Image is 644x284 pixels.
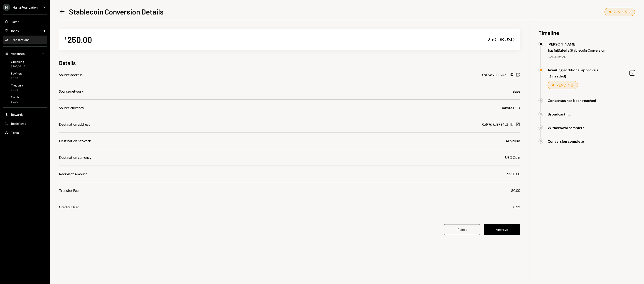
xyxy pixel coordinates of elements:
div: (1 needed) [548,74,598,78]
h1: Stablecoin Conversion Details [69,7,164,16]
div: 0.12 [513,204,520,210]
div: Source address [59,72,83,77]
div: Cards [11,95,19,99]
a: Transactions [3,36,47,44]
a: Rewards [3,110,47,118]
div: Broadcasting [548,112,570,116]
div: 250.00 [67,34,92,45]
div: Recipient Amount [59,171,87,177]
div: Arbitrum [506,138,520,144]
a: Savings$0.00 [3,70,47,81]
div: Treasury [11,83,24,87]
a: Accounts [3,49,47,58]
h3: Details [59,59,76,67]
a: Team [3,128,47,137]
div: Awaiting additional approvals [548,68,598,72]
a: Home [3,17,47,26]
a: Checking$103,031.61 [3,58,47,69]
div: USD Coin [505,155,520,160]
div: 0xF9d9...EF94c2 [482,122,508,127]
div: Huma Foundation [13,5,38,9]
div: Destination currency [59,155,91,160]
div: Team [11,131,19,135]
div: Home [11,20,19,24]
div: Source currency [59,105,84,111]
div: Credits Used [59,204,79,210]
a: Inbox [3,26,47,35]
div: Conversion complete [548,139,584,143]
div: $0.00 [11,88,24,92]
button: Reject [444,224,480,235]
div: Accounts [11,52,25,55]
div: $250.00 [507,171,520,177]
div: PENDING [613,10,630,14]
a: Treasury$0.00 [3,82,47,93]
h3: Timeline [538,29,635,36]
div: Destination address [59,122,90,127]
div: 0xF9d9...EF94c2 [482,72,508,77]
div: Withdrawal complete [548,125,585,130]
div: $0.00 [11,76,22,80]
div: Transfer Fee [59,188,79,193]
div: PENDING [556,83,573,87]
div: $0.00 [11,100,19,104]
div: $ [64,36,66,41]
div: Dakota USD [500,105,520,111]
div: H [3,4,10,11]
div: [DATE] 9:59 AM [548,55,635,59]
div: Savings [11,72,22,75]
div: Checking [11,60,27,64]
a: Cards$0.00 [3,94,47,105]
div: [PERSON_NAME] [548,42,605,46]
div: Rewards [11,113,23,116]
div: has initiated a Stablecoin Conversion [548,48,605,52]
div: Transactions [11,38,29,42]
a: Recipients [3,119,47,128]
div: Base [512,89,520,94]
div: Recipients [11,122,26,125]
div: Source network [59,89,84,94]
div: Destination network [59,138,91,144]
div: Consensus has been reached [548,98,596,103]
div: 250 DKUSD [487,36,515,43]
div: Inbox [11,29,19,33]
div: $0.00 [511,188,520,193]
button: Approve [484,224,520,235]
div: $103,031.61 [11,65,27,68]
